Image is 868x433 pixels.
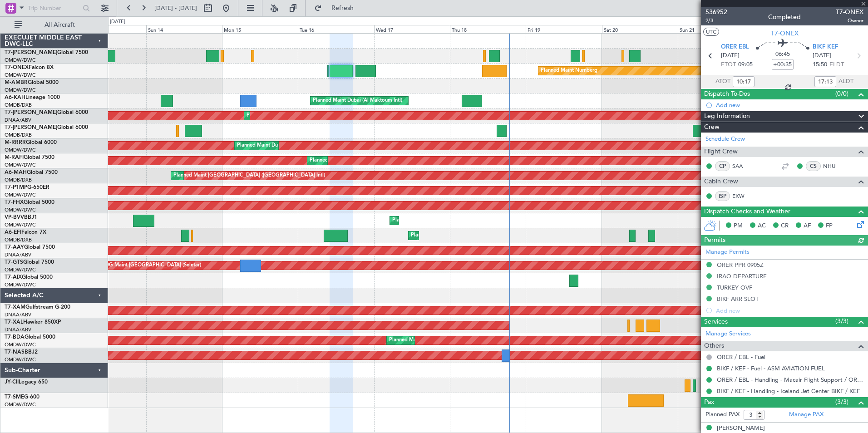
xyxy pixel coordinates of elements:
[5,72,36,79] a: OMDW/DWC
[5,326,31,333] a: DNAA/ABV
[5,305,25,310] span: T7-XAM
[826,221,833,231] span: FP
[5,320,23,325] span: T7-XAL
[5,230,46,235] a: A6-EFIFalcon 7X
[5,221,36,228] a: OMDW/DWC
[5,125,57,130] span: T7-[PERSON_NAME]
[771,29,799,38] span: T7-ONEX
[734,221,743,231] span: PM
[5,95,60,100] a: A6-KAHLineage 1000
[5,192,36,198] a: OMDW/DWC
[5,260,54,265] a: T7-GTSGlobal 7500
[721,60,736,69] span: ETOT
[717,424,765,433] div: [PERSON_NAME]
[5,200,24,205] span: T7-FHX
[5,102,32,108] a: OMDB/DXB
[5,155,54,160] a: M-RAFIGlobal 7500
[541,64,597,78] div: Planned Maint Nurnberg
[5,50,57,55] span: T7-[PERSON_NAME]
[5,57,36,64] a: OMDW/DWC
[310,1,365,15] button: Refresh
[5,311,31,318] a: DNAA/ABV
[5,50,88,55] a: T7-[PERSON_NAME]Global 7500
[721,43,749,52] span: ORER EBL
[5,394,24,400] span: T7-SME
[324,5,362,11] span: Refresh
[526,25,602,33] div: Fri 19
[835,316,848,326] span: (3/3)
[374,25,450,33] div: Wed 17
[835,397,848,407] span: (3/3)
[28,1,80,15] input: Trip Number
[5,251,31,258] a: DNAA/ABV
[704,317,728,327] span: Services
[24,22,96,28] span: All Aircraft
[5,305,70,310] a: T7-XAMGulfstream G-200
[310,154,399,167] div: Planned Maint Dubai (Al Maktoum Intl)
[704,341,724,351] span: Others
[715,77,730,86] span: ATOT
[5,200,54,205] a: T7-FHXGlobal 5000
[5,215,24,220] span: VP-BVV
[789,410,824,419] a: Manage PAX
[5,215,37,220] a: VP-BVVBBJ1
[705,7,727,17] span: 536952
[5,140,57,145] a: M-RRRRGlobal 6000
[717,376,863,384] a: ORER / EBL - Handling - Macair Flight Support / ORER
[5,87,36,93] a: OMDW/DWC
[836,17,863,25] span: Owner
[313,94,402,108] div: Planned Maint Dubai (Al Maktoum Intl)
[10,18,99,32] button: All Aircraft
[5,125,88,130] a: T7-[PERSON_NAME]Global 6000
[5,110,88,115] a: T7-[PERSON_NAME]Global 6000
[813,43,838,52] span: BIKF KEF
[5,65,29,70] span: T7-ONEX
[5,147,36,153] a: OMDW/DWC
[70,25,146,33] div: Sat 13
[5,162,36,168] a: OMDW/DWC
[704,111,750,122] span: Leg Information
[5,245,24,250] span: T7-AAY
[5,170,58,175] a: A6-MAHGlobal 7500
[717,364,825,372] a: BIKF / KEF - Fuel - ASM AVIATION FUEL
[781,221,789,231] span: CR
[5,207,36,213] a: OMDW/DWC
[5,110,57,115] span: T7-[PERSON_NAME]
[678,25,754,33] div: Sun 21
[704,177,738,187] span: Cabin Crew
[5,394,39,400] a: T7-SMEG-600
[813,60,827,69] span: 15:50
[804,221,811,231] span: AF
[450,25,526,33] div: Thu 18
[5,177,32,183] a: OMDB/DXB
[5,65,54,70] a: T7-ONEXFalcon 8X
[704,122,720,133] span: Crew
[5,260,23,265] span: T7-GTS
[838,77,853,86] span: ALDT
[298,25,374,33] div: Tue 16
[704,89,750,99] span: Dispatch To-Dos
[101,259,201,272] div: AOG Maint [GEOGRAPHIC_DATA] (Seletar)
[732,192,753,200] a: EKW
[247,109,336,123] div: Planned Maint Dubai (Al Maktoum Intl)
[5,95,25,100] span: A6-KAH
[823,162,843,170] a: NHU
[5,335,55,340] a: T7-BDAGlobal 5000
[5,379,48,385] a: JY-CIILegacy 650
[154,4,197,12] span: [DATE] - [DATE]
[715,191,730,201] div: ISP
[173,169,325,182] div: Planned Maint [GEOGRAPHIC_DATA] ([GEOGRAPHIC_DATA] Intl)
[5,275,53,280] a: T7-AIXGlobal 5000
[110,18,125,26] div: [DATE]
[705,135,745,144] a: Schedule Crew
[705,410,740,419] label: Planned PAX
[5,117,31,123] a: DNAA/ABV
[222,25,298,33] div: Mon 15
[146,25,222,33] div: Sun 14
[836,7,863,17] span: T7-ONEX
[715,161,730,171] div: CP
[5,140,26,145] span: M-RRRR
[704,147,738,157] span: Flight Crew
[5,275,22,280] span: T7-AIX
[758,221,766,231] span: AC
